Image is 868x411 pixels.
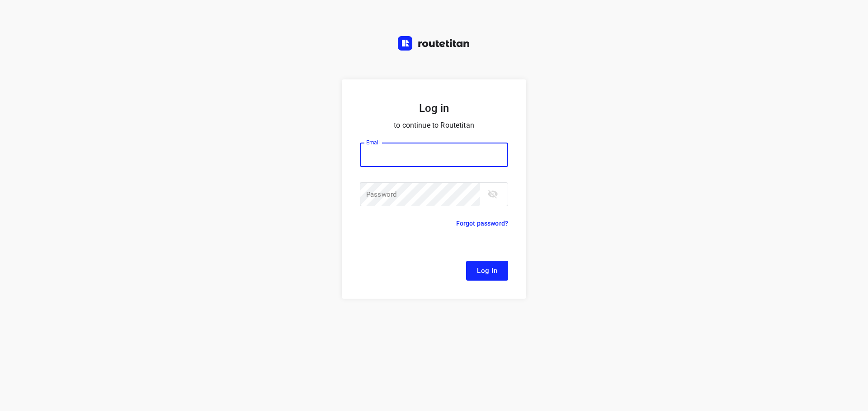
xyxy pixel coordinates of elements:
span: Log In [477,265,497,277]
button: Log In [466,261,508,281]
p: Forgot password? [456,218,508,229]
h5: Log in [360,101,508,115]
p: to continue to Routetitan [360,119,508,132]
img: Routetitan [398,36,470,51]
button: toggle password visibility [484,185,502,203]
